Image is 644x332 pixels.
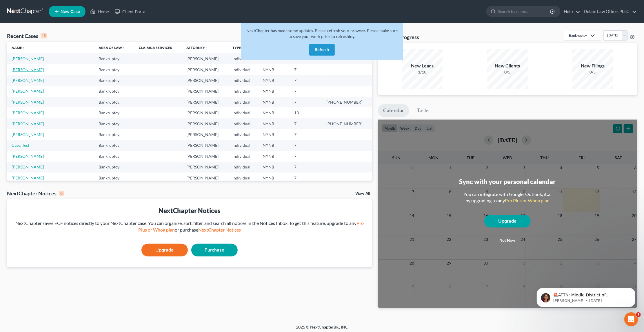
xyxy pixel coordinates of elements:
a: Typeunfold_more [232,45,245,50]
a: Pro Plus or Whoa plan [505,198,550,203]
td: 7 [290,162,322,173]
div: New Filings [572,63,613,69]
td: [PERSON_NAME] [182,53,228,64]
a: Purchase [191,244,238,256]
div: NextChapter Notices [12,206,368,215]
td: Bankruptcy [94,151,134,162]
td: Bankruptcy [94,64,134,75]
td: [PERSON_NAME] [182,151,228,162]
a: [PERSON_NAME] [12,121,44,126]
div: New Clients [487,63,528,69]
a: Client Portal [112,6,150,17]
a: [PERSON_NAME] [12,67,44,72]
div: New Leads [402,63,443,69]
td: [PERSON_NAME] [182,75,228,86]
td: Individual [228,97,258,107]
td: Individual [228,107,258,118]
td: 7 [290,140,322,151]
td: Bankruptcy [94,97,134,107]
div: 0/5 [572,69,613,75]
td: NYNB [258,107,290,118]
td: 7 [290,97,322,107]
td: NYNB [258,173,290,183]
div: 0/5 [487,69,528,75]
td: Individual [228,64,258,75]
div: 1/10 [402,69,443,75]
td: 7 [290,173,322,183]
i: unfold_more [22,46,26,50]
td: Individual [228,118,258,129]
td: Individual [228,151,258,162]
td: [PERSON_NAME] [182,97,228,107]
a: Calendar [378,104,409,117]
a: [PERSON_NAME] [12,78,44,83]
td: 7 [290,129,322,140]
td: [PERSON_NAME] [182,129,228,140]
td: 13 [290,107,322,118]
td: NYNB [258,118,290,129]
td: Individual [228,129,258,140]
div: Recent Cases [7,32,47,39]
td: [PERSON_NAME] [182,173,228,183]
a: [PERSON_NAME] [12,132,44,137]
a: [PERSON_NAME] [12,56,44,61]
div: 15 [41,33,47,38]
td: Bankruptcy [94,140,134,151]
a: Home [87,6,112,17]
td: 7 [290,64,322,75]
a: Case, Test [12,143,29,148]
td: Individual [228,53,258,64]
td: Individual [228,75,258,86]
iframe: Intercom live chat [624,312,638,326]
a: [PERSON_NAME] [12,110,44,115]
th: Claims & Services [134,42,181,53]
td: NYNB [258,129,290,140]
a: [PERSON_NAME] [12,175,44,180]
td: [PERSON_NAME] [182,107,228,118]
div: NextChapter Notices [7,190,64,197]
td: Individual [228,173,258,183]
button: Refresh [309,44,335,56]
a: Attorneyunfold_more [186,45,208,50]
a: [PERSON_NAME] [12,164,44,169]
a: Help [561,6,580,17]
button: Not now [484,235,531,247]
td: Bankruptcy [94,173,134,183]
td: [PERSON_NAME] [182,64,228,75]
iframe: Intercom notifications message [528,276,644,316]
td: NYNB [258,162,290,173]
td: 7 [290,118,322,129]
td: Bankruptcy [94,129,134,140]
a: Area of Lawunfold_more [99,45,125,50]
td: [PHONE_NUMBER] [322,118,372,129]
td: Bankruptcy [94,86,134,97]
a: [PERSON_NAME] [12,89,44,93]
a: Upgrade [141,244,188,256]
td: Bankruptcy [94,107,134,118]
td: Individual [228,140,258,151]
div: 0 [59,191,64,196]
a: Pro Plus or Whoa plan [138,220,364,232]
td: [PERSON_NAME] [182,118,228,129]
a: Nameunfold_more [12,45,26,50]
td: 7 [290,151,322,162]
td: NYNB [258,151,290,162]
td: Individual [228,162,258,173]
td: [PERSON_NAME] [182,140,228,151]
i: unfold_more [205,46,208,50]
a: Upgrade [484,215,531,228]
td: Bankruptcy [94,75,134,86]
td: Bankruptcy [94,162,134,173]
td: NYNB [258,86,290,97]
td: [PERSON_NAME] [182,86,228,97]
td: [PHONE_NUMBER] [322,97,372,107]
a: NextChapter Notices [198,227,241,232]
span: 1 [636,312,641,317]
a: Delain Law Office, PLLC [581,6,637,17]
td: 7 [290,86,322,97]
span: New Case [61,10,80,14]
div: You can integrate with Google, Outlook, iCal by upgrading to any [461,191,554,204]
div: Sync with your personal calendar [459,177,556,186]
